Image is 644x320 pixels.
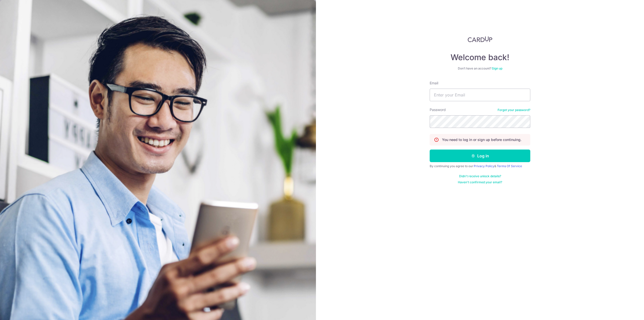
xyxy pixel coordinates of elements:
[442,137,521,142] p: You need to log in or sign up before continuing.
[430,81,438,86] label: Email
[459,174,501,178] a: Didn't receive unlock details?
[497,164,522,168] a: Terms Of Service
[430,107,446,112] label: Password
[430,52,530,62] h4: Welcome back!
[492,66,502,70] a: Sign up
[474,164,494,168] a: Privacy Policy
[458,180,502,184] a: Haven't confirmed your email?
[430,164,530,168] div: By continuing you agree to our &
[498,108,530,112] a: Forgot your password?
[430,89,530,101] input: Enter your Email
[430,66,530,70] div: Don’t have an account?
[430,150,530,162] button: Log in
[468,36,492,42] img: CardUp Logo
